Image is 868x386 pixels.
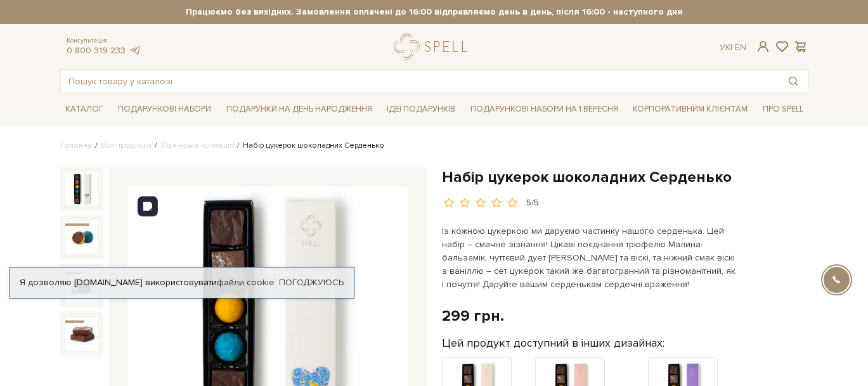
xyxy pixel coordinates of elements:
[101,141,152,150] a: Вся продукція
[465,98,623,120] a: Подарункові набори на 1 Вересня
[65,318,98,351] img: Набір цукерок шоколадних Серденько
[10,277,354,288] div: Я дозволяю [DOMAIN_NAME] використовувати
[526,197,539,209] div: 5/5
[442,336,664,351] label: Цей продукт доступний в інших дизайнах:
[160,141,234,150] a: Українська колекція
[730,42,732,53] span: |
[67,37,141,45] span: Консультація:
[221,100,377,119] a: Подарунки на День народження
[442,306,504,326] div: 299 грн.
[442,224,739,291] p: Із кожною цукеркою ми даруємо частинку нашого серденька. Цей набір – смачне зізнання! Цікаві поєд...
[735,42,746,53] a: En
[628,98,753,120] a: Корпоративним клієнтам
[129,45,141,56] a: telegram
[65,172,98,205] img: Набір цукерок шоколадних Серденько
[60,6,808,18] strong: Працюємо без вихідних. Замовлення оплачені до 16:00 відправляємо день в день, після 16:00 - насту...
[394,34,473,60] a: logo
[758,100,808,119] a: Про Spell
[65,221,98,254] img: Набір цукерок шоколадних Серденько
[234,140,384,151] li: Набір цукерок шоколадних Серденько
[67,45,126,56] a: 0 800 319 233
[382,100,460,119] a: Ідеї подарунків
[279,277,344,288] a: Погоджуюсь
[779,70,808,93] button: Пошук товару у каталозі
[217,277,275,288] a: файли cookie
[60,100,108,119] a: Каталог
[113,100,216,119] a: Подарункові набори
[61,70,779,93] input: Пошук товару у каталозі
[60,141,92,150] a: Головна
[720,42,746,53] div: Ук
[442,167,808,187] h1: Набір цукерок шоколадних Серденько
